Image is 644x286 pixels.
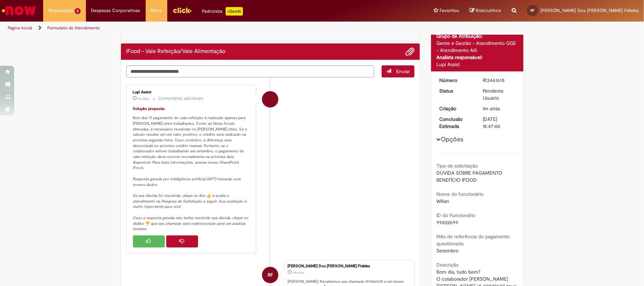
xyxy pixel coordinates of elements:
b: Tipo de solicitação [436,163,478,169]
span: 2 [75,8,81,14]
time: 29/08/2025 10:47:37 [293,270,304,275]
img: click_logo_yellow_360x200.png [173,5,192,16]
h2: iFood - Vale Refeição/Vale Alimentação Histórico de tíquete [126,48,226,55]
small: Comentários adicionais [158,95,204,101]
span: Favoritos [440,7,459,14]
div: Lupi Assist [133,90,251,94]
dt: Número [434,77,477,84]
b: ID do Funcionário [436,212,475,218]
p: Bom dia! O pagamento do vale-refeição é realizado apenas para [PERSON_NAME] úteis trabalhados. Co... [133,106,251,232]
div: [PERSON_NAME] Dos [PERSON_NAME] Fideles [288,264,411,268]
b: Mês de referência do pagamento questionado [436,233,510,247]
span: More [151,7,162,14]
p: +GenAi [226,7,243,16]
div: Raissa Dos Santos Fideles [262,267,278,283]
span: 1m atrás [293,270,304,275]
ul: Trilhas de página [5,22,424,35]
div: Padroniza [202,7,243,16]
div: Grupo de Atribuição: [436,33,518,40]
b: Descrição [436,262,459,268]
span: RF [268,267,273,284]
button: Adicionar anexos [405,47,414,56]
span: Despesas Corporativas [91,7,140,14]
b: Nome do funcionário [436,191,483,197]
span: 1m atrás [138,97,150,101]
span: 99822699 [436,219,458,226]
span: 1m atrás [483,105,500,112]
time: 29/08/2025 10:47:37 [483,105,500,112]
a: Página inicial [8,25,32,31]
div: Analista responsável: [436,54,518,61]
div: Pendente Usuário [483,87,516,101]
span: Enviar [396,68,410,75]
div: [DATE] 15:47:40 [483,116,516,130]
img: ServiceNow [1,4,37,18]
time: 29/08/2025 10:47:44 [138,97,150,101]
div: Lupi Assist [436,61,518,68]
div: Lupi Assist [262,91,278,107]
a: Formulário de Atendimento [47,25,100,31]
div: R13461615 [483,77,516,84]
dt: Status [434,87,477,94]
span: Rascunhos [476,7,501,14]
span: Requisições [48,7,73,14]
a: Rascunhos [470,7,501,14]
span: Wilian [436,198,449,204]
span: RF [531,8,535,13]
textarea: Digite sua mensagem aqui... [126,65,375,78]
span: [PERSON_NAME] Dos [PERSON_NAME] Fideles [540,7,639,13]
dt: Conclusão Estimada [434,116,477,130]
div: Gente e Gestão - Atendimento GGE - Atendimento Alô [436,40,518,54]
button: Enviar [382,65,414,77]
div: 29/08/2025 10:47:37 [483,105,516,112]
dt: Criação [434,105,477,112]
font: Solução proposta: [133,106,166,111]
em: Resposta gerada por inteligência artificial (GPT) treinada com nossos dados. Se sua dúvida foi re... [133,176,250,232]
span: Setembro [436,247,458,254]
span: DÚVIDA SOBRE PAGAMENTO BENEFÍCIO IFOOD [436,170,504,183]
